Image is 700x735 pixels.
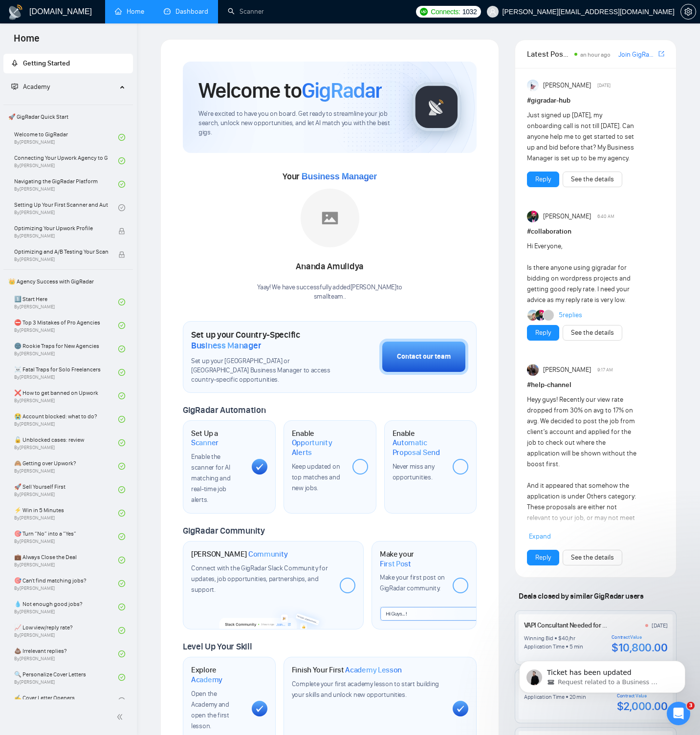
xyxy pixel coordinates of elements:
[191,429,244,448] h1: Set Up a
[118,533,125,540] span: check-circle
[219,603,328,629] img: slackcommunity-bg.png
[527,325,559,341] button: Reply
[569,634,575,642] div: /hr
[118,580,125,587] span: check-circle
[14,690,118,712] a: ✍️ Cover Letter Openers
[431,6,460,17] span: Connects:
[4,272,132,291] span: 👑 Agency Success with GigRadar
[183,405,265,415] span: GigRadar Automation
[118,439,125,446] span: check-circle
[527,550,559,565] button: Reply
[420,8,428,16] img: upwork-logo.png
[393,438,445,457] span: Automatic Proposal Send
[6,31,47,52] span: Home
[527,241,637,305] div: Hi Everyone, Is there anyone using gigradar for bidding on wordpress projects and getting good re...
[14,385,118,407] a: ❌ How to get banned on UpworkBy[PERSON_NAME]
[571,174,614,185] a: See the details
[527,95,664,106] h1: # gigradar-hub
[527,394,637,706] div: Heyy guys! Recently our view rate dropped from 30% on avg to 17% on avg. We decided to post the j...
[597,366,613,374] span: 9:17 AM
[118,557,125,563] span: check-circle
[164,7,208,16] a: dashboardDashboard
[248,549,288,559] span: Community
[667,702,690,725] iframe: Intercom live chat
[228,7,264,16] a: searchScanner
[257,259,402,275] div: Ananda Amulidya
[14,549,118,571] a: 💼 Always Close the DealBy[PERSON_NAME]
[14,620,118,641] a: 📈 Low view/reply rate?By[PERSON_NAME]
[292,429,345,457] h1: Enable
[118,134,125,141] span: check-circle
[527,110,637,164] div: Just signed up [DATE], my onboarding call is not till [DATE]. Can anyone help me to get started t...
[292,462,340,492] span: Keep updated on top matches and new jobs.
[527,380,664,390] h1: # help-channel
[14,257,108,262] span: By [PERSON_NAME]
[462,6,477,17] span: 1032
[14,291,118,313] a: 1️⃣ Start HereBy[PERSON_NAME]
[118,392,125,399] span: check-circle
[527,226,664,237] h1: # collaboration
[14,127,118,148] a: Welcome to GigRadarBy[PERSON_NAME]
[535,327,551,338] a: Reply
[543,365,591,375] span: [PERSON_NAME]
[563,172,622,187] button: See the details
[11,83,50,91] span: Academy
[652,622,668,629] div: [DATE]
[292,665,402,675] h1: Finish Your First
[191,549,288,559] h1: [PERSON_NAME]
[302,77,382,104] span: GigRadar
[292,680,439,699] span: Complete your first academy lesson to start building your skills and unlock new opportunities.
[558,634,562,642] div: $
[257,283,402,302] div: Yaay! We have successfully added [PERSON_NAME] to
[118,510,125,517] span: check-circle
[118,251,125,258] span: lock
[612,634,667,640] div: Contract Value
[198,77,382,104] h1: Welcome to
[118,204,125,211] span: check-circle
[302,172,377,181] span: Business Manager
[535,174,551,185] a: Reply
[118,181,125,188] span: check-circle
[563,325,622,341] button: See the details
[14,315,118,336] a: ⛔ Top 3 Mistakes of Pro AgenciesBy[PERSON_NAME]
[14,573,118,594] a: 🎯 Can't find matching jobs?By[PERSON_NAME]
[489,8,496,15] span: user
[524,634,553,642] div: Winning Bid
[118,157,125,164] span: check-circle
[658,49,664,59] a: export
[283,171,377,182] span: Your
[183,525,265,536] span: GigRadar Community
[559,310,582,320] a: 5replies
[580,51,611,58] span: an hour ago
[23,83,50,91] span: Academy
[257,292,402,302] p: smallteam. .
[118,322,125,329] span: check-circle
[301,189,359,247] img: placeholder.png
[191,453,230,504] span: Enable the scanner for AI matching and real-time job alerts.
[191,665,244,684] h1: Explore
[571,552,614,563] a: See the details
[118,650,125,657] span: check-circle
[191,675,222,685] span: Academy
[527,48,571,60] span: Latest Posts from the GigRadar Community
[14,223,108,233] span: Optimizing Your Upwork Profile
[118,604,125,610] span: check-circle
[11,60,18,66] span: rocket
[535,552,551,563] a: Reply
[183,641,252,652] span: Level Up Your Skill
[191,438,219,448] span: Scanner
[118,463,125,470] span: check-circle
[118,369,125,376] span: check-circle
[14,455,118,477] a: 🙈 Getting over Upwork?By[PERSON_NAME]
[393,429,445,457] h1: Enable
[292,438,345,457] span: Opportunity Alerts
[14,338,118,360] a: 🌚 Rookie Traps for New AgenciesBy[PERSON_NAME]
[118,697,125,704] span: check-circle
[14,197,118,218] a: Setting Up Your First Scanner and Auto-BidderBy[PERSON_NAME]
[412,83,461,131] img: gigradar-logo.png
[345,665,402,675] span: Academy Lesson
[191,564,328,594] span: Connect with the GigRadar Slack Community for updates, job opportunities, partnerships, and support.
[563,550,622,565] button: See the details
